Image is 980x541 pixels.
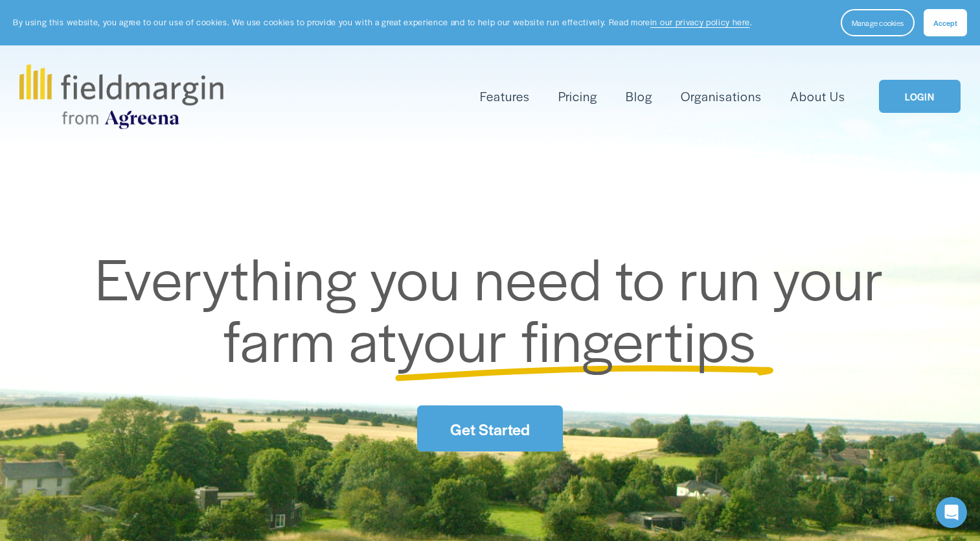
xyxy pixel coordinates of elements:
img: fieldmargin.com [19,64,223,129]
div: Open Intercom Messenger [936,497,967,528]
button: Manage cookies [841,9,915,36]
p: By using this website, you agree to our use of cookies. We use cookies to provide you with a grea... [13,16,752,29]
a: About Us [790,86,845,107]
span: your fingertips [397,298,757,379]
span: Everything you need to run your farm at [95,236,898,379]
a: Blog [626,86,652,107]
span: Features [480,87,530,106]
a: Pricing [558,86,597,107]
span: Accept [933,18,957,28]
a: folder dropdown [480,86,530,107]
button: Accept [924,9,967,36]
a: LOGIN [879,80,961,113]
a: in our privacy policy here [650,16,750,28]
a: Get Started [417,405,562,451]
a: Organisations [681,86,762,107]
span: Manage cookies [852,18,904,28]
